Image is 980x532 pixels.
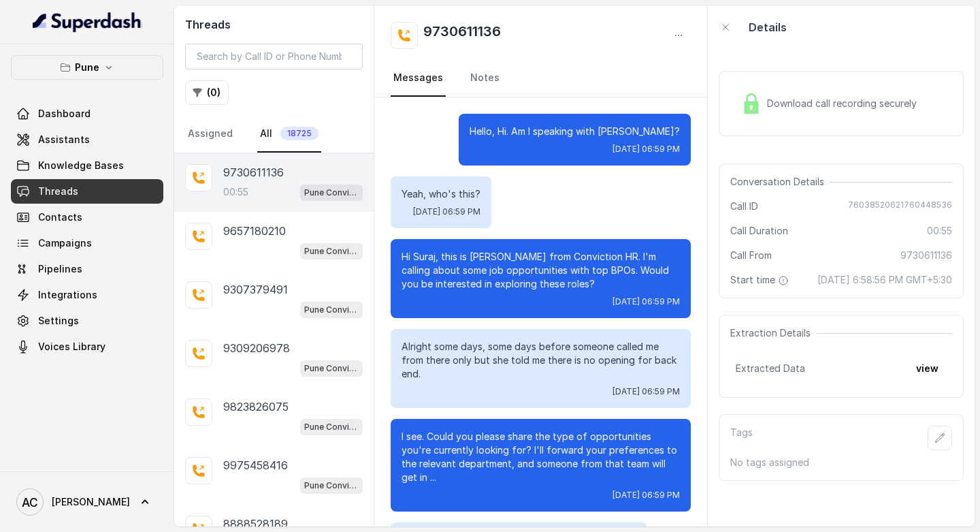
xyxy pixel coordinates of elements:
[11,231,163,255] a: Campaigns
[817,273,952,287] span: [DATE] 6:58:56 PM GMT+5:30
[402,340,680,381] p: Alright some days, some days before someone called me from there only but she told me there is no...
[11,55,163,80] button: Pune
[223,340,290,356] p: 9309206978
[848,200,952,213] span: 76038520621760448536
[730,273,791,287] span: Start time
[280,127,318,140] span: 18725
[38,210,82,224] span: Contacts
[52,495,130,509] span: [PERSON_NAME]
[185,116,235,153] a: Assigned
[468,60,502,97] a: Notes
[185,80,229,105] button: (0)
[223,457,288,473] p: 9975458416
[391,60,446,97] a: Messages
[223,185,248,199] p: 00:55
[223,281,288,298] p: 9307379491
[402,430,680,484] p: I see. Could you please share the type of opportunities you're currently looking for? I'll forwar...
[22,495,38,510] text: AC
[223,223,286,239] p: 9657180210
[38,133,90,146] span: Assistants
[185,44,363,69] input: Search by Call ID or Phone Number
[612,490,680,501] span: [DATE] 06:59 PM
[900,249,952,262] span: 9730611136
[11,283,163,307] a: Integrations
[185,116,363,153] nav: Tabs
[612,296,680,307] span: [DATE] 06:59 PM
[304,479,359,492] p: Pune Conviction HR Outbound Assistant
[741,93,762,114] img: Lock Icon
[11,153,163,178] a: Knowledge Bases
[38,185,78,198] span: Threads
[730,200,758,213] span: Call ID
[304,186,359,200] p: Pune Conviction HR Outbound Assistant
[38,236,92,250] span: Campaigns
[11,205,163,230] a: Contacts
[11,127,163,152] a: Assistants
[185,16,363,33] h2: Threads
[11,101,163,126] a: Dashboard
[730,456,952,469] p: No tags assigned
[11,483,163,521] a: [PERSON_NAME]
[730,249,772,262] span: Call From
[736,362,805,375] span: Extracted Data
[38,314,79,328] span: Settings
[223,398,289,415] p: 9823826075
[223,164,284,181] p: 9730611136
[730,426,753,450] p: Tags
[11,309,163,333] a: Settings
[402,250,680,291] p: Hi Suraj, this is [PERSON_NAME] from Conviction HR. I'm calling about some job opportunities with...
[423,22,501,49] h2: 9730611136
[304,362,359,375] p: Pune Conviction HR Outbound Assistant
[257,116,321,153] a: All18725
[223,516,288,532] p: 8888528189
[11,334,163,359] a: Voices Library
[391,60,691,97] nav: Tabs
[413,206,480,217] span: [DATE] 06:59 PM
[304,245,359,258] p: Pune Conviction HR Outbound Assistant
[470,125,680,138] p: Hello, Hi. Am I speaking with [PERSON_NAME]?
[730,326,816,340] span: Extraction Details
[38,159,124,172] span: Knowledge Bases
[38,288,97,302] span: Integrations
[75,59,99,76] p: Pune
[612,386,680,397] span: [DATE] 06:59 PM
[927,224,952,238] span: 00:55
[11,179,163,204] a: Threads
[730,224,788,238] span: Call Duration
[38,262,82,276] span: Pipelines
[11,257,163,281] a: Pipelines
[38,340,105,354] span: Voices Library
[33,11,142,33] img: light.svg
[612,144,680,155] span: [DATE] 06:59 PM
[304,303,359,317] p: Pune Conviction HR Outbound Assistant
[908,356,947,381] button: view
[749,19,787,35] p: Details
[38,107,91,121] span: Dashboard
[304,420,359,434] p: Pune Conviction HR Outbound Assistant
[402,187,480,201] p: Yeah, who's this?
[730,175,830,189] span: Conversation Details
[767,97,922,110] span: Download call recording securely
